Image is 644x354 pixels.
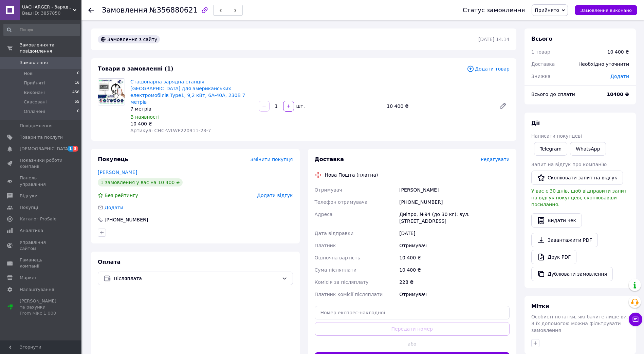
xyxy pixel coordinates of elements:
span: Додати товар [467,65,510,73]
img: Стаціонарна зарядна станція UACHARGER WALL WiFi для американських електромобілів Type1, 9,2 кВт, ... [98,79,125,105]
button: Чат з покупцем [629,313,642,326]
span: або [402,340,422,347]
span: Панель управління [20,175,63,187]
span: Налаштування [20,287,54,293]
span: Знижка [531,74,551,79]
span: Мітки [531,303,549,310]
span: Товари в замовленні (1) [98,65,173,72]
span: 1 [68,146,73,152]
div: Ваш ID: 3857850 [22,10,81,16]
span: 55 [75,99,79,105]
span: Прийнято [535,7,559,13]
span: 3 [73,146,78,152]
span: У вас є 30 днів, щоб відправити запит на відгук покупцеві, скопіювавши посилання. [531,188,627,207]
input: Номер експрес-накладної [315,306,510,319]
div: 10 400 ₴ [398,252,511,264]
span: Доставка [531,61,555,67]
div: 10 400 ₴ [607,48,629,55]
span: №356880621 [149,6,198,14]
a: Завантажити PDF [531,233,598,247]
div: Статус замовлення [463,7,525,14]
span: Запит на відгук про компанію [531,162,607,167]
span: Відгуки [20,193,37,199]
span: Доставка [315,156,344,162]
span: Гаманець компанії [20,257,63,269]
span: Замовлення [20,60,48,66]
span: Дата відправки [315,231,354,236]
span: Показники роботи компанії [20,157,63,170]
span: Оціночна вартість [315,255,360,260]
span: Комісія за післяплату [315,279,369,285]
span: Телефон отримувача [315,199,368,205]
span: Покупець [98,156,128,162]
button: Дублювати замовлення [531,267,613,281]
span: Змінити покупця [251,157,293,162]
a: Друк PDF [531,250,576,264]
span: Всього [531,36,552,42]
div: Дніпро, №94 (до 30 кг): вул. [STREET_ADDRESS] [398,208,511,227]
div: шт. [295,103,306,110]
div: [PHONE_NUMBER] [398,196,511,208]
span: Повідомлення [20,123,53,129]
span: Товари та послуги [20,134,63,140]
div: 7 метрів [130,105,253,112]
div: Замовлення з сайту [98,35,160,43]
div: Нова Пошта (платна) [323,172,380,178]
a: Стаціонарна зарядна станція [GEOGRAPHIC_DATA] для американських електромобілів Type1, 9,2 кВт, 6A... [130,79,245,105]
span: 0 [77,109,79,115]
div: 228 ₴ [398,276,511,288]
a: [PERSON_NAME] [98,170,137,175]
span: UACHARGER - Зарядні станції, пристрої та аксесуари для електромобілів [22,4,73,10]
input: Пошук [3,24,80,36]
span: Оплачені [24,109,45,115]
span: Замовлення та повідомлення [20,42,81,54]
time: [DATE] 14:14 [478,37,510,42]
div: Повернутися назад [88,7,94,14]
span: Написати покупцеві [531,133,582,139]
span: Платник комісії післяплати [315,292,383,297]
div: [PERSON_NAME] [398,184,511,196]
span: Адреса [315,212,333,217]
span: Виконані [24,90,45,96]
span: Платник [315,243,336,248]
span: Додати відгук [257,193,293,198]
span: Скасовані [24,99,47,105]
div: 10 400 ₴ [398,264,511,276]
span: Маркет [20,275,37,281]
span: В наявності [130,114,160,120]
div: Отримувач [398,239,511,252]
span: Всього до сплати [531,92,575,97]
a: WhatsApp [570,142,606,156]
button: Скопіювати запит на відгук [531,171,623,185]
span: Нові [24,71,34,77]
span: Редагувати [481,157,510,162]
span: Замовлення виконано [580,8,632,13]
span: 0 [77,71,79,77]
span: Особисті нотатки, які бачите лише ви. З їх допомогою можна фільтрувати замовлення [531,314,628,333]
div: [DATE] [398,227,511,239]
span: Каталог ProSale [20,216,56,222]
span: Отримувач [315,187,342,193]
div: Отримувач [398,288,511,300]
div: [PHONE_NUMBER] [104,216,149,223]
span: [DEMOGRAPHIC_DATA] [20,146,70,152]
div: 10 400 ₴ [384,101,493,111]
span: Замовлення [102,6,147,14]
span: Додати [610,74,629,79]
span: [PERSON_NAME] та рахунки [20,298,63,317]
button: Замовлення виконано [575,5,637,15]
span: Покупці [20,204,38,211]
span: 456 [72,90,79,96]
span: Дії [531,120,540,126]
div: Необхідно уточнити [574,57,633,72]
span: 1 товар [531,49,550,55]
a: Редагувати [496,99,510,113]
span: Управління сайтом [20,239,63,252]
div: Prom мікс 1 000 [20,310,63,316]
div: 1 замовлення у вас на 10 400 ₴ [98,178,183,186]
span: Сума післяплати [315,267,357,273]
button: Видати чек [531,213,582,228]
span: Без рейтингу [105,193,138,198]
span: 16 [75,80,79,86]
div: 10 400 ₴ [130,120,253,127]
